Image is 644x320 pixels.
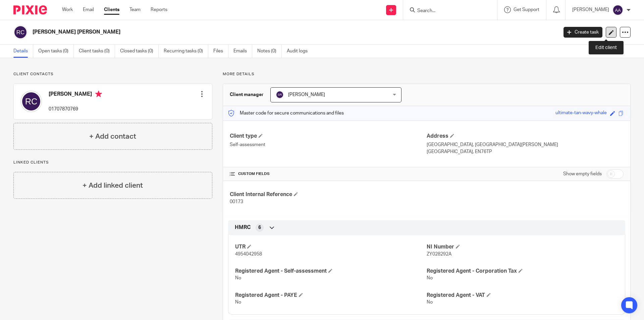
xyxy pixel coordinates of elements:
img: Pixie [13,5,47,14]
input: Search [417,8,477,14]
h4: Registered Agent - Self-assessment [235,268,427,275]
p: Client contacts [13,72,212,77]
a: Email [83,6,94,13]
h4: Client Internal Reference [230,191,427,198]
span: 4954042958 [235,252,262,257]
h4: Client type [230,133,427,140]
img: svg%3E [612,5,623,15]
label: Show empty fields [563,171,602,177]
p: Master code for secure communications and files [228,110,344,117]
h4: Registered Agent - PAYE [235,292,427,299]
a: Client tasks (0) [79,45,115,58]
i: Primary [95,91,102,97]
h4: + Add linked client [83,180,143,191]
p: More details [223,72,631,77]
a: Reports [151,6,167,13]
span: Get Support [514,7,539,12]
a: Create task [563,27,602,38]
a: Team [129,6,141,13]
h4: + Add contact [89,131,136,142]
a: Open tasks (0) [38,45,74,58]
a: Files [213,45,228,58]
span: ZY028292A [427,252,451,257]
h4: CUSTOM FIELDS [230,171,427,177]
img: svg%3E [13,25,28,39]
p: Self-assessment [230,141,427,148]
a: Work [62,6,73,13]
p: Linked clients [13,160,212,165]
p: [GEOGRAPHIC_DATA], EN76TP [427,148,624,155]
div: ultimate-tan-wavy-whale [555,109,607,117]
span: [PERSON_NAME] [288,92,325,97]
a: Notes (0) [257,45,282,58]
a: Details [13,45,33,58]
span: 00173 [230,199,243,204]
a: Recurring tasks (0) [164,45,208,58]
span: No [427,276,433,280]
h4: [PERSON_NAME] [49,91,102,99]
span: No [427,300,433,305]
p: [GEOGRAPHIC_DATA], [GEOGRAPHIC_DATA][PERSON_NAME] [427,141,624,148]
span: No [235,300,241,305]
h2: [PERSON_NAME] [PERSON_NAME] [33,29,449,36]
h3: Client manager [230,91,264,98]
a: Audit logs [287,45,313,58]
a: Emails [233,45,252,58]
h4: Registered Agent - VAT [427,292,618,299]
h4: Address [427,133,624,140]
span: 6 [258,224,261,231]
h4: UTR [235,243,427,250]
img: svg%3E [276,91,284,99]
p: [PERSON_NAME] [572,6,609,13]
a: Closed tasks (0) [120,45,159,58]
span: HMRC [235,224,251,231]
h4: Registered Agent - Corporation Tax [427,268,618,275]
p: 01707870769 [49,106,102,112]
a: Clients [104,6,119,13]
h4: NI Number [427,243,618,250]
span: No [235,276,241,280]
img: svg%3E [20,91,42,112]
